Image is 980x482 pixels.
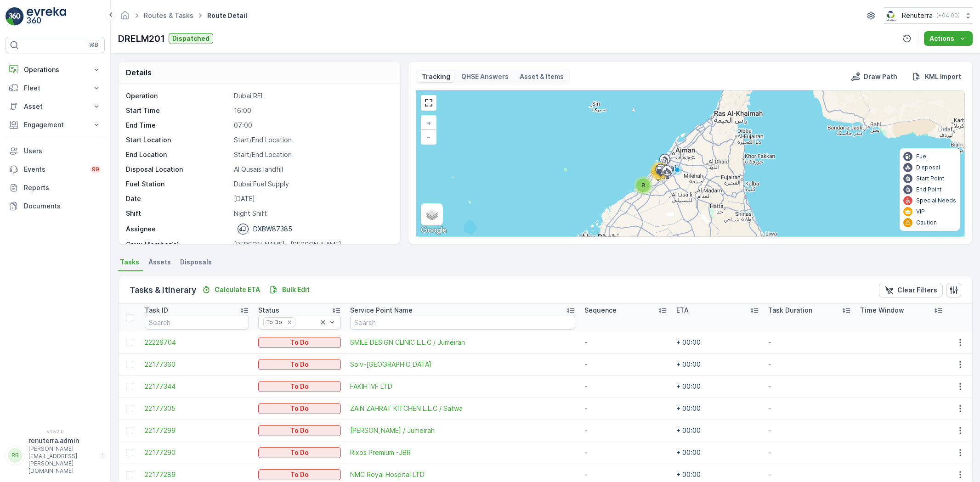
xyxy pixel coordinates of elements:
span: 22177305 [145,404,249,413]
a: 22177289 [145,470,249,479]
p: End Time [126,121,230,130]
p: Engagement [24,120,86,129]
p: To Do [290,404,309,413]
td: - [764,331,855,353]
div: To Do [264,318,283,326]
a: Layers [422,204,442,224]
button: To Do [258,447,341,458]
p: [PERSON_NAME] , [PERSON_NAME] [234,240,391,249]
p: Task Duration [768,306,812,315]
p: Bulk Edit [282,285,310,294]
p: Fuel [916,153,928,160]
img: Screenshot_2024-07-26_at_13.33.01.png [884,11,898,21]
span: 22177360 [145,360,249,369]
button: Bulk Edit [266,284,313,295]
a: FAKIH IVF LTD [350,382,575,391]
div: Remove To Do [284,319,295,326]
p: Time Window [860,306,904,315]
p: Start/End Location [234,150,391,159]
img: logo_light-DOdMpM7g.png [27,7,66,26]
a: NMC Royal Hospital LTD [350,470,575,479]
div: 8 [634,176,652,195]
a: Munna Ghanim / Jumeirah [350,426,575,435]
a: View Fullscreen [422,96,436,110]
div: 22 [650,162,668,180]
span: Rixos Premium -JBR [350,448,575,457]
span: Tasks [120,258,139,267]
p: To Do [290,338,309,347]
p: Crew Member(s) [126,240,230,249]
p: To Do [290,470,309,479]
img: Google [419,224,449,236]
a: SMILE DESIGN CLINIC L.L.C / Jumeirah [350,338,575,347]
p: Dispatched [172,34,210,43]
button: Clear Filters [879,283,943,297]
button: To Do [258,403,341,414]
p: ETA [676,306,689,315]
p: End Location [126,150,230,159]
p: Details [126,67,152,78]
a: ZAIN ZAHRAT KITCHEN L.L.C / Satwa [350,404,575,413]
p: DXBW87385 [253,224,292,234]
p: Renuterra [902,11,933,20]
p: renuterra.admin [28,436,97,445]
p: Draw Path [864,72,897,81]
p: Tracking [422,72,450,81]
a: Routes & Tasks [144,11,193,19]
p: Date [126,194,230,203]
button: Fleet [6,79,105,97]
span: + [427,119,431,127]
span: Route Detail [205,11,249,20]
p: Asset [24,102,86,111]
p: Night Shift [234,209,391,218]
div: Toggle Row Selected [126,383,133,390]
button: KML Import [908,71,965,82]
input: Search [350,315,575,330]
p: [PERSON_NAME][EMAIL_ADDRESS][PERSON_NAME][DOMAIN_NAME] [28,445,97,475]
p: Special Needs [916,197,956,204]
button: To Do [258,425,341,436]
button: Calculate ETA [198,284,264,295]
button: To Do [258,469,341,480]
p: VIP [916,208,925,215]
td: + 00:00 [672,442,764,464]
p: Sequence [584,306,617,315]
span: Solv-[GEOGRAPHIC_DATA] [350,360,575,369]
p: To Do [290,448,309,457]
p: Dubai Fuel Supply [234,179,391,189]
p: 99 [92,166,99,173]
p: Start Time [126,106,230,115]
button: To Do [258,359,341,370]
div: RR [8,448,23,463]
a: Open this area in Google Maps (opens a new window) [419,224,449,236]
button: To Do [258,337,341,348]
button: Engagement [6,116,105,134]
span: Disposals [180,258,212,267]
p: Reports [24,183,101,192]
td: + 00:00 [672,376,764,398]
td: - [580,353,672,376]
p: Start Location [126,135,230,145]
td: - [764,420,855,442]
a: 22177290 [145,448,249,457]
button: Operations [6,61,105,79]
a: 22177299 [145,426,249,435]
p: Caution [916,219,937,226]
p: 16:00 [234,106,391,115]
input: Search [145,315,249,330]
td: - [764,398,855,420]
p: [DATE] [234,194,391,203]
button: To Do [258,381,341,392]
div: Toggle Row Selected [126,405,133,412]
p: Disposal Location [126,165,230,174]
p: ⌘B [89,41,98,49]
td: + 00:00 [672,353,764,376]
p: DRELM201 [118,32,165,45]
p: 07:00 [234,121,391,130]
p: Tasks & Itinerary [130,284,196,297]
